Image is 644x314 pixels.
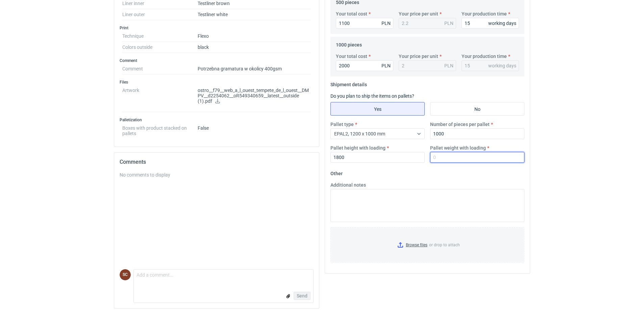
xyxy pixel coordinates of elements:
div: PLN [444,20,453,27]
label: Additional notes [330,182,366,188]
label: Your price per unit [399,10,438,17]
label: Your total cost [336,53,367,60]
span: EPAL2, 1200 x 1000 mm [334,131,385,136]
input: 0 [330,152,425,163]
div: working days [488,62,516,69]
legend: 1000 pieces [336,39,362,48]
label: Your price per unit [399,53,438,60]
label: Do you plan to ship the items on pallets? [330,93,414,99]
dt: Technique [122,31,198,42]
dd: Testliner white [198,9,311,20]
input: 0 [430,152,524,163]
dd: Flexo [198,31,311,42]
input: 0 [336,18,393,29]
label: Pallet weight with loading [430,145,486,151]
label: Yes [330,102,425,116]
label: or drop to attach [331,228,524,262]
div: PLN [381,62,391,69]
legend: Shipment details [330,79,367,87]
label: Your production time [462,53,507,60]
p: ostro__f79__web_a_l_ouest_tempete_de_l_ouest__DMPV__d2254062__oR549340659__latest__outside (1).pdf [198,88,311,104]
div: working days [488,20,516,27]
input: 0 [462,18,519,29]
span: Send [297,293,307,298]
input: 0 [430,128,524,139]
dt: Colors outside [122,42,198,53]
label: No [430,102,524,116]
dd: Potrzebna gramatura w okolicy 400gsm [198,63,311,74]
h3: Palletization [120,117,314,123]
h3: Files [120,80,314,85]
label: Your production time [462,10,507,17]
dt: Artwork [122,85,198,112]
button: Send [294,292,311,300]
label: Pallet type [330,121,354,128]
dt: Comment [122,63,198,74]
dt: Boxes with product stacked on pallets [122,123,198,136]
div: PLN [381,20,391,27]
h3: Print [120,25,314,31]
label: Your total cost [336,10,367,17]
legend: Other [330,168,343,176]
figcaption: SC [120,269,131,280]
label: Number of pieces per pallet [430,121,490,128]
dt: Liner outer [122,9,198,20]
div: PLN [444,62,453,69]
div: No comments to display [120,171,314,178]
label: Pallet height with loading [330,145,386,151]
div: Sylwia Cichórz [120,269,131,280]
dd: black [198,42,311,53]
h3: Comment [120,58,314,63]
h2: Comments [120,158,314,166]
dd: False [198,123,311,136]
